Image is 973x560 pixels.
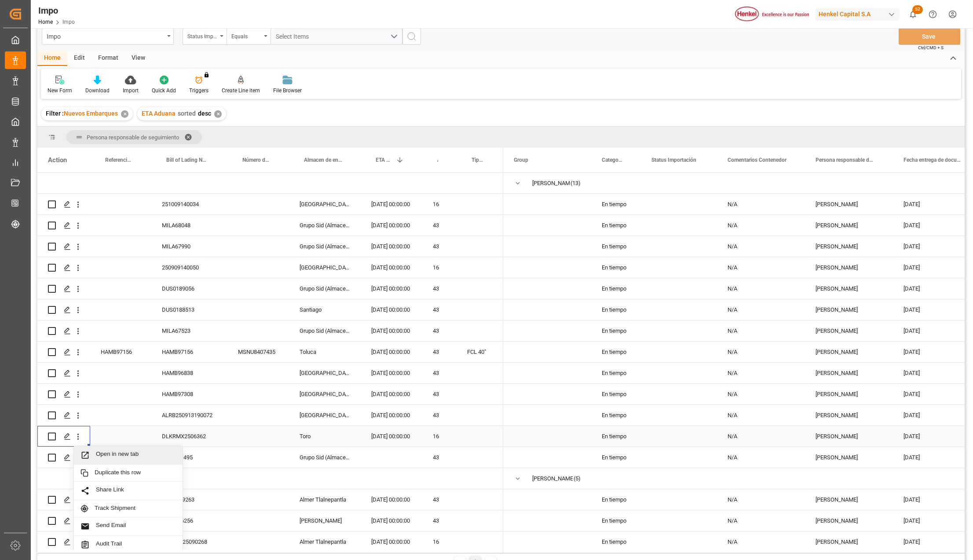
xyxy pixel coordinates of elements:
[717,194,805,215] div: N/A
[805,426,893,447] div: [PERSON_NAME]
[591,236,641,257] div: En tiempo
[437,157,438,163] span: Aduana de entrada
[198,110,211,117] span: desc
[361,320,422,341] div: [DATE] 00:00:00
[87,134,179,141] span: Persona responsable de seguimiento
[37,468,503,489] div: Press SPACE to select this row.
[591,342,641,362] div: En tiempo
[289,257,361,278] div: [GEOGRAPHIC_DATA]
[304,157,342,163] span: Almacen de entrega
[422,320,457,341] div: 43
[591,426,641,447] div: En tiempo
[289,215,361,236] div: Grupo Sid (Almacenaje y Distribucion AVIOR)
[289,447,361,468] div: Grupo Sid (Almacenaje y Distribucion AVIOR)
[289,236,361,257] div: Grupo Sid (Almacenaje y Distribucion AVIOR)
[361,194,422,215] div: [DATE] 00:00:00
[37,257,503,278] div: Press SPACE to select this row.
[361,342,422,362] div: [DATE] 00:00:00
[717,320,805,341] div: N/A
[271,28,402,45] button: open menu
[37,384,503,405] div: Press SPACE to select this row.
[422,510,457,531] div: 43
[532,173,570,193] div: [PERSON_NAME]
[602,157,622,163] span: Categoría
[151,489,227,510] div: DUS0189263
[717,363,805,383] div: N/A
[574,469,581,489] span: (5)
[38,19,53,25] a: Home
[472,157,485,163] span: Tipo de Carga (LCL/FCL)
[717,426,805,447] div: N/A
[591,299,641,320] div: En tiempo
[815,8,900,21] div: Henkel Capital S.A
[591,510,641,531] div: En tiempo
[805,384,893,404] div: [PERSON_NAME]
[37,173,503,194] div: Press SPACE to select this row.
[91,51,125,66] div: Format
[735,7,809,22] img: Henkel%20logo.jpg_1689854090.jpg
[90,342,151,362] div: HAMB97156
[591,320,641,341] div: En tiempo
[361,426,422,447] div: [DATE] 00:00:00
[105,157,133,163] span: Referencia Leschaco
[903,157,962,163] span: Fecha entrega de documentos
[361,299,422,320] div: [DATE] 00:00:00
[591,405,641,425] div: En tiempo
[178,110,196,117] span: sorted
[591,447,641,468] div: En tiempo
[64,110,118,117] span: Nuevos Embarques
[151,299,227,320] div: DUS0188513
[591,384,641,404] div: En tiempo
[151,531,227,552] div: UTCG0225090268
[422,405,457,425] div: 43
[591,215,641,236] div: En tiempo
[805,447,893,468] div: [PERSON_NAME]
[422,489,457,510] div: 43
[717,405,805,425] div: N/A
[918,44,944,51] span: Ctrl/CMD + S
[47,30,164,41] div: Impo
[222,87,260,95] div: Create Line item
[151,363,227,383] div: HAMB96838
[422,299,457,320] div: 43
[289,342,361,362] div: Toluca
[151,447,227,468] div: 6041101495
[37,342,503,363] div: Press SPACE to select this row.
[717,489,805,510] div: N/A
[37,194,503,215] div: Press SPACE to select this row.
[591,194,641,215] div: En tiempo
[231,30,261,40] div: Equals
[532,469,573,489] div: [PERSON_NAME]
[899,28,960,45] button: Save
[717,257,805,278] div: N/A
[361,405,422,425] div: [DATE] 00:00:00
[717,447,805,468] div: N/A
[121,110,128,118] div: ✕
[48,87,72,95] div: New Form
[591,363,641,383] div: En tiempo
[422,384,457,404] div: 43
[151,426,227,447] div: DLKRMX2506362
[37,236,503,257] div: Press SPACE to select this row.
[591,489,641,510] div: En tiempo
[591,278,641,299] div: En tiempo
[289,363,361,383] div: [GEOGRAPHIC_DATA]
[402,28,421,45] button: search button
[361,510,422,531] div: [DATE] 00:00:00
[514,157,528,163] span: Group
[717,278,805,299] div: N/A
[46,110,64,117] span: Filter :
[805,489,893,510] div: [PERSON_NAME]
[152,87,176,95] div: Quick Add
[123,87,139,95] div: Import
[142,110,176,117] span: ETA Aduana
[717,531,805,552] div: N/A
[361,236,422,257] div: [DATE] 00:00:00
[151,342,227,362] div: HAMB97156
[805,363,893,383] div: [PERSON_NAME]
[37,299,503,320] div: Press SPACE to select this row.
[815,6,903,22] button: Henkel Capital S.A
[38,4,75,17] div: Impo
[151,236,227,257] div: MILA67990
[289,489,361,510] div: Almer Tlalnepantla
